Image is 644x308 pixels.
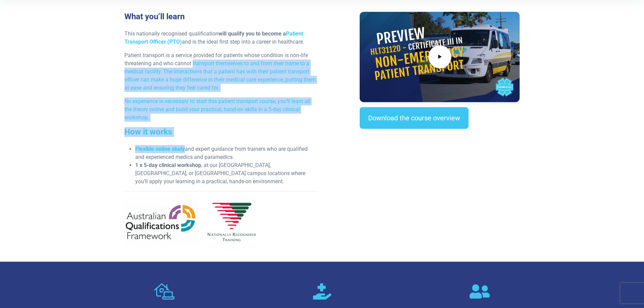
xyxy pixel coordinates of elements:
iframe: EmbedSocial Universal Widget [360,142,520,177]
p: This nationally recognised qualification and is the ideal first step into a career in healthcare. [124,30,318,46]
a: Patient Transport Officer (PTO) [124,30,303,45]
li: and expert guidance from trainers who are qualified and experienced medics and paramedics. [135,145,318,161]
li: , at our [GEOGRAPHIC_DATA], [GEOGRAPHIC_DATA], or [GEOGRAPHIC_DATA] campus locations where you’ll... [135,161,318,186]
strong: Flexible online study [135,146,185,152]
p: No experience is necessary to start this patient transport course, you’ll learn all the theory on... [124,97,318,122]
strong: will qualify you to become a [124,30,303,45]
h3: How it works [124,127,318,137]
p: Patient transport is a service provided for patients whose condition is non-life threatening and ... [124,51,318,92]
h3: What you’ll learn [124,12,318,22]
a: Download the course overview [360,107,469,129]
strong: 1 x 5-day clinical workshop [135,162,201,168]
